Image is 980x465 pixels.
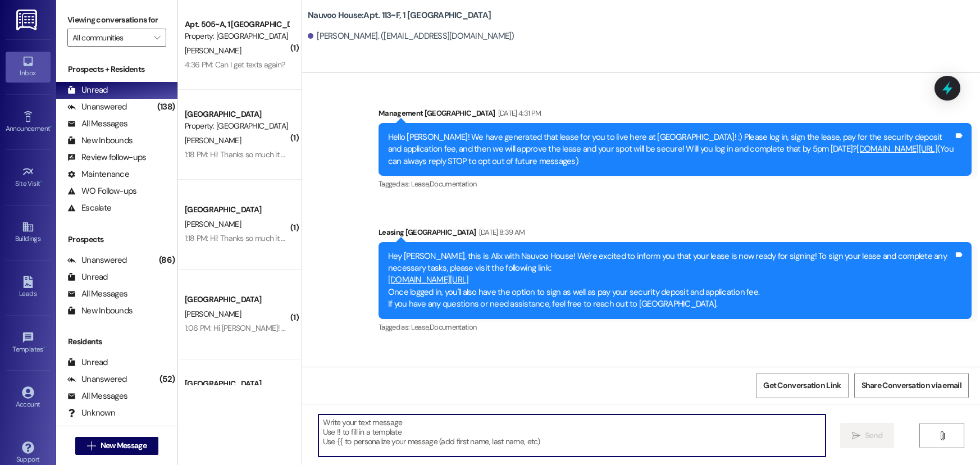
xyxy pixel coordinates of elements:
div: Maintenance [67,168,129,180]
a: Account [6,383,51,413]
div: Apt. 505~A, 1 [GEOGRAPHIC_DATA] [185,19,289,30]
span: • [40,178,42,186]
div: New Inbounds [67,135,133,147]
div: Unread [67,357,108,368]
div: [DATE] 8:39 AM [476,226,525,238]
div: WO Follow-ups [67,185,136,197]
div: Escalate [67,202,111,214]
i:  [154,33,160,42]
span: Send [865,430,882,441]
div: (52) [157,371,177,388]
div: Prospects + Residents [56,63,177,75]
span: • [43,344,45,352]
div: Property: [GEOGRAPHIC_DATA] [185,30,289,42]
span: Share Conversation via email [862,380,961,391]
button: Send [840,423,895,448]
label: Viewing conversations for [67,11,166,29]
div: (86) [156,252,177,269]
div: Unknown [67,407,115,419]
div: Residents [56,336,177,348]
a: [DOMAIN_NAME][URL] [856,143,937,154]
div: Prospects [56,234,177,245]
a: [DOMAIN_NAME][URL] [388,274,469,285]
div: 1:18 PM: Hi! Thanks so much it should be signed! [185,233,339,243]
a: Site Visit • [6,162,51,193]
div: Review follow-ups [67,152,146,163]
span: Get Conversation Link [763,380,841,391]
div: All Messages [67,118,127,130]
button: Share Conversation via email [854,373,969,398]
input: All communities [72,29,148,47]
span: [PERSON_NAME] [185,309,241,319]
a: Leads [6,272,51,303]
div: Tagged as: [379,176,972,192]
i:  [852,431,860,440]
a: Buildings [6,217,51,248]
div: Unanswered [67,373,127,385]
i:  [87,441,95,450]
div: [PERSON_NAME]. ([EMAIL_ADDRESS][DOMAIN_NAME]) [308,30,514,42]
i:  [938,431,946,440]
div: [GEOGRAPHIC_DATA] [185,204,289,216]
div: [GEOGRAPHIC_DATA] [185,294,289,306]
span: Lease , [411,179,430,189]
div: [GEOGRAPHIC_DATA] [185,378,289,390]
div: Management [GEOGRAPHIC_DATA] [379,107,972,123]
span: [PERSON_NAME] [185,135,241,145]
a: Templates • [6,328,51,358]
img: ResiDesk Logo [16,10,39,30]
span: [PERSON_NAME] [185,219,241,229]
b: Nauvoo House: Apt. 113~F, 1 [GEOGRAPHIC_DATA] [308,10,491,21]
span: New Message [101,440,147,452]
button: New Message [75,437,158,455]
span: Documentation [430,322,477,332]
span: [PERSON_NAME] [185,45,241,56]
div: 4:36 PM: Can I get texts again? [185,60,285,70]
div: Unread [67,84,108,96]
div: [DATE] 4:31 PM [495,107,541,119]
div: Hello [PERSON_NAME]! We have generated that lease for you to live here at [GEOGRAPHIC_DATA]! :) P... [388,131,954,167]
div: Leasing [GEOGRAPHIC_DATA] [379,226,972,242]
span: • [50,123,52,131]
div: Unanswered [67,254,127,266]
a: Inbox [6,52,51,82]
div: All Messages [67,390,127,402]
div: Hey [PERSON_NAME], this is Alix with Nauvoo House! We're excited to inform you that your lease is... [388,250,954,311]
div: 1:18 PM: Hi! Thanks so much it should be signed! [185,149,339,159]
div: New Inbounds [67,305,133,317]
button: Get Conversation Link [756,373,848,398]
div: All Messages [67,288,127,300]
div: Tagged as: [379,319,972,335]
div: [GEOGRAPHIC_DATA] [185,108,289,120]
div: 1:06 PM: Hi [PERSON_NAME]! Yes, I can sign it, is it possible to also get a parking pass? [185,323,464,333]
div: (138) [154,98,177,116]
div: Property: [GEOGRAPHIC_DATA] [185,120,289,132]
div: Unread [67,271,108,283]
div: Unanswered [67,101,127,113]
span: Documentation [430,179,477,189]
span: Lease , [411,322,430,332]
